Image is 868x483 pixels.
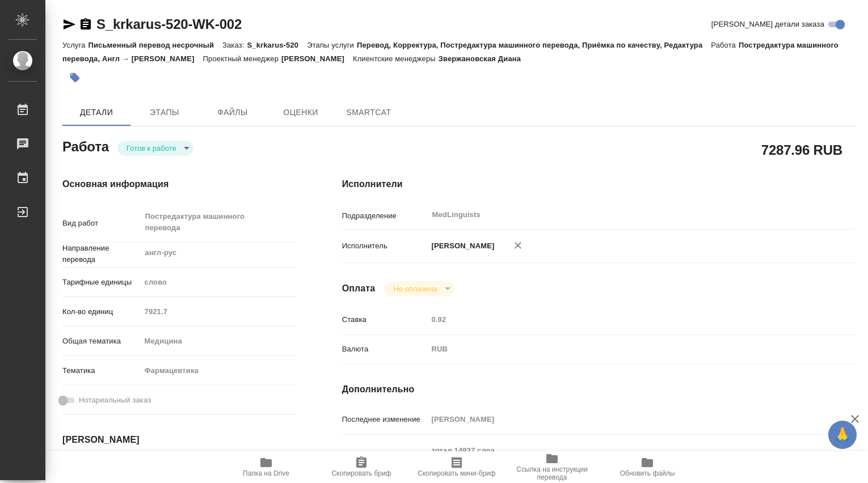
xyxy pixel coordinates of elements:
a: S_krkarus-520-WK-002 [96,16,242,32]
p: Ставка [342,314,428,325]
button: Папка на Drive [218,451,314,483]
button: Обновить файлы [600,451,695,483]
p: Тематика [62,365,141,376]
button: Добавить тэг [62,65,87,90]
button: Не оплачена [390,284,440,294]
div: Фармацевтика [141,361,297,380]
h4: Исполнители [342,177,856,191]
p: Подразделение [342,210,428,222]
p: Этапы услуги [307,41,357,49]
button: Готов к работе [123,143,180,153]
p: Заказ: [222,41,247,49]
p: Клиентские менеджеры [353,54,439,63]
h2: 7287.96 RUB [761,140,842,159]
span: Папка на Drive [243,469,289,477]
span: Детали [69,105,124,120]
p: Звержановская Диана [439,54,529,63]
p: Последнее изменение [342,414,428,425]
p: [PERSON_NAME] [428,240,495,252]
span: Ссылка на инструкции перевода [511,465,593,481]
input: Пустое поле [428,311,813,328]
span: Файлы [205,105,260,120]
button: Скопировать ссылку [79,18,92,31]
div: Готов к работе [384,281,454,296]
p: Кол-во единиц [62,306,141,317]
button: Скопировать ссылку для ЯМессенджера [62,18,76,31]
span: SmartCat [342,105,396,120]
textarea: тотал 14937 слоа КРКА Периндоприла аргинин - ТАД (Периндоприл), таблетки, 5 мг, 10 мг (ЕАЭС) [428,441,813,472]
p: Общая тематика [62,336,141,347]
p: Работа [711,41,739,49]
div: слово [141,273,297,292]
div: Медицина [141,332,297,351]
span: Нотариальный заказ [79,395,151,406]
p: S_krkarus-520 [247,41,307,49]
p: Направление перевода [62,243,141,265]
input: Пустое поле [141,303,297,320]
button: Скопировать бриф [314,451,409,483]
input: Пустое поле [428,411,813,427]
p: Услуга [62,41,88,49]
div: Готов к работе [117,141,193,156]
p: [PERSON_NAME] [281,54,353,63]
h4: [PERSON_NAME] [62,433,297,447]
p: Тарифные единицы [62,277,141,288]
button: 🙏 [828,421,857,449]
p: Валюта [342,344,428,355]
h4: Оплата [342,282,376,295]
span: 🙏 [833,423,852,447]
p: Проектный менеджер [203,54,281,63]
h4: Основная информация [62,177,297,191]
p: Перевод, Корректура, Постредактура машинного перевода, Приёмка по качеству, Редактура [357,41,711,49]
button: Удалить исполнителя [505,233,530,258]
h4: Дополнительно [342,383,856,396]
span: [PERSON_NAME] детали заказа [711,19,824,30]
div: RUB [428,340,813,359]
button: Ссылка на инструкции перевода [504,451,600,483]
p: Исполнитель [342,240,428,252]
span: Скопировать мини-бриф [418,469,495,477]
p: Вид работ [62,218,141,229]
span: Скопировать бриф [331,469,391,477]
span: Оценки [273,105,328,120]
span: Этапы [137,105,192,120]
span: Обновить файлы [620,469,675,477]
button: Скопировать мини-бриф [409,451,504,483]
h2: Работа [62,135,109,156]
p: Письменный перевод несрочный [88,41,222,49]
